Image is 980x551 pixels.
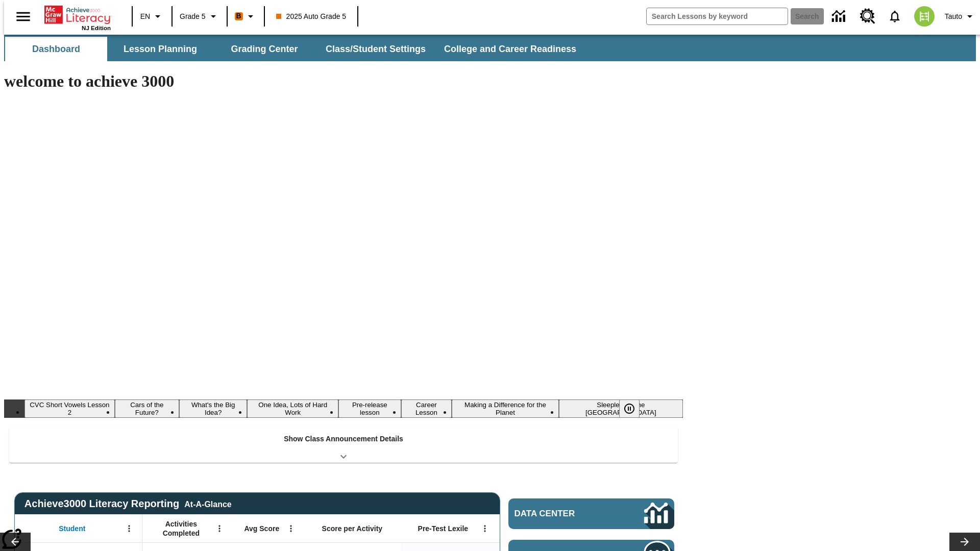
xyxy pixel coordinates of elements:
h1: welcome to achieve 3000 [4,72,683,91]
div: Pause [619,399,650,418]
button: Open Menu [283,521,299,536]
button: Open side menu [8,2,38,32]
div: Home [44,4,111,31]
button: Slide 1 CVC Short Vowels Lesson 2 [24,399,115,418]
button: Open Menu [121,521,137,536]
a: Data Center [508,498,674,529]
button: Class/Student Settings [317,37,434,61]
span: 2025 Auto Grade 5 [276,11,347,22]
button: Open Menu [212,521,227,536]
button: College and Career Readiness [436,37,584,61]
button: Slide 6 Career Lesson [401,399,452,418]
button: Slide 7 Making a Difference for the Planet [452,399,558,418]
span: Avg Score [244,524,279,533]
a: Resource Center, Will open in new tab [854,3,881,30]
button: Open Menu [477,521,493,536]
div: SubNavbar [4,37,585,61]
button: Language: EN, Select a language [136,7,168,26]
span: Pre-Test Lexile [418,524,469,533]
span: NJ Edition [82,25,111,31]
a: Notifications [881,3,908,30]
button: Grade: Grade 5, Select a grade [176,7,224,26]
button: Lesson Planning [109,37,211,61]
span: Grade 5 [180,11,206,22]
button: Slide 8 Sleepless in the Animal Kingdom [559,399,683,418]
p: Show Class Announcement Details [284,434,403,444]
input: search field [647,8,788,24]
a: Data Center [826,3,854,31]
div: Show Class Announcement Details [9,428,678,463]
button: Boost Class color is orange. Change class color [231,7,261,26]
span: EN [140,11,150,22]
span: Tauto [945,11,962,22]
div: At-A-Glance [184,498,231,509]
button: Grading Center [213,37,315,61]
button: Select a new avatar [908,3,941,30]
span: Achieve3000 Literacy Reporting [24,498,232,510]
button: Slide 5 Pre-release lesson [338,399,401,418]
img: avatar image [914,6,935,27]
button: Slide 2 Cars of the Future? [115,399,179,418]
span: Score per Activity [322,524,383,533]
span: Data Center [514,509,610,519]
button: Slide 3 What's the Big Idea? [179,399,248,418]
button: Dashboard [5,37,107,61]
span: Student [59,524,85,533]
span: B [236,10,241,22]
a: Home [44,5,111,25]
button: Pause [619,399,640,418]
button: Lesson carousel, Next [949,533,980,551]
button: Profile/Settings [941,7,980,26]
button: Slide 4 One Idea, Lots of Hard Work [247,399,338,418]
span: Activities Completed [148,519,215,538]
div: SubNavbar [4,35,976,61]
